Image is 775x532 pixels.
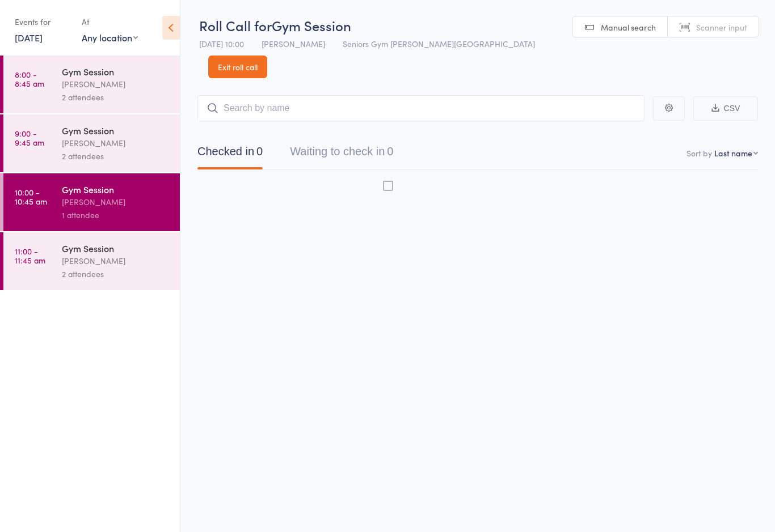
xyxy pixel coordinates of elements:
div: 0 [387,145,393,158]
time: 9:00 - 9:45 am [15,129,44,147]
time: 11:00 - 11:45 am [15,246,45,265]
div: Events for [15,12,70,31]
a: 11:00 -11:45 amGym Session[PERSON_NAME]2 attendees [3,232,180,290]
div: 1 attendee [62,208,170,222]
span: Gym Session [272,16,351,35]
input: Search by name [197,95,645,121]
div: 2 attendees [62,267,170,280]
a: [DATE] [15,31,43,44]
label: Sort by [686,147,712,159]
div: [PERSON_NAME] [62,195,170,208]
a: Exit roll call [208,56,267,78]
div: 0 [256,145,263,158]
div: [PERSON_NAME] [62,254,170,267]
div: [PERSON_NAME] [62,78,170,91]
a: 10:00 -10:45 amGym Session[PERSON_NAME]1 attendee [3,173,180,231]
button: Waiting to check in0 [290,139,393,169]
div: Gym Session [62,65,170,78]
div: Gym Session [62,124,170,137]
span: Manual search [601,22,656,33]
div: [PERSON_NAME] [62,137,170,150]
span: [DATE] 10:00 [199,38,244,49]
a: 8:00 -8:45 amGym Session[PERSON_NAME]2 attendees [3,56,180,113]
div: Last name [714,147,752,159]
div: Gym Session [62,242,170,254]
button: CSV [693,96,758,121]
div: At [82,12,138,31]
button: Checked in0 [197,139,263,169]
div: 2 attendees [62,91,170,104]
div: Gym Session [62,183,170,195]
time: 8:00 - 8:45 am [15,70,44,88]
div: 2 attendees [62,150,170,163]
span: Scanner input [696,22,747,33]
span: Roll Call for [199,16,272,35]
span: [PERSON_NAME] [262,38,325,49]
div: Any location [82,31,138,44]
time: 10:00 - 10:45 am [15,188,47,206]
a: 9:00 -9:45 amGym Session[PERSON_NAME]2 attendees [3,114,180,172]
span: Seniors Gym [PERSON_NAME][GEOGRAPHIC_DATA] [343,38,535,49]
